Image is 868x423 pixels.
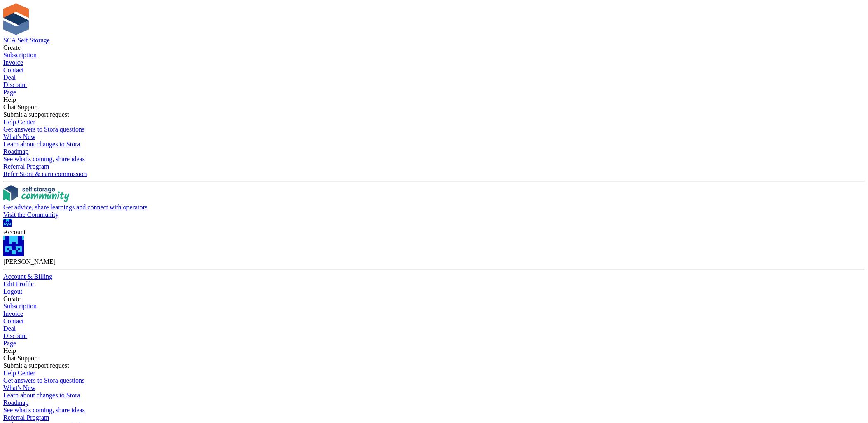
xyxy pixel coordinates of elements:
div: Refer Stora & earn commission [3,170,865,178]
div: See what's coming, share ideas [3,407,865,414]
a: Deal [3,74,865,81]
span: What's New [3,133,35,140]
span: Account [3,228,26,235]
img: stora-icon-8386f47178a22dfd0bd8f6a31ec36ba5ce8667c1dd55bd0f319d3a0aa187defe.svg [3,3,29,35]
span: Roadmap [3,399,28,406]
a: Account & Billing [3,273,865,280]
a: Discount [3,81,865,89]
span: Roadmap [3,148,28,155]
div: Learn about changes to Stora [3,141,865,148]
a: Subscription [3,303,865,310]
a: Logout [3,288,865,295]
a: What's New Learn about changes to Stora [3,384,865,399]
span: Visit the Community [3,211,58,218]
span: Help Center [3,369,35,376]
div: See what's coming, share ideas [3,155,865,163]
div: Submit a support request [3,111,865,118]
div: [PERSON_NAME] [3,258,865,266]
div: Get answers to Stora questions [3,126,865,133]
span: What's New [3,384,35,391]
div: Learn about changes to Stora [3,392,865,399]
span: Help [3,347,16,354]
span: Create [3,295,21,302]
a: Page [3,340,865,347]
div: Submit a support request [3,362,865,369]
a: Help Center Get answers to Stora questions [3,369,865,384]
a: Invoice [3,59,865,66]
span: Referral Program [3,414,49,421]
a: Get advice, share learnings and connect with operators Visit the Community [3,185,865,219]
img: Kelly Neesham [3,219,12,227]
span: Chat Support [3,355,38,362]
span: Referral Program [3,163,49,170]
a: Contact [3,317,865,325]
a: Roadmap See what's coming, share ideas [3,148,865,163]
img: community-logo-e120dcb29bea30313fccf008a00513ea5fe9ad107b9d62852cae38739ed8438e.svg [3,185,69,202]
div: Get answers to Stora questions [3,377,865,384]
a: What's New Learn about changes to Stora [3,133,865,148]
a: Roadmap See what's coming, share ideas [3,399,865,414]
div: Get advice, share learnings and connect with operators [3,204,865,211]
a: Help Center Get answers to Stora questions [3,118,865,133]
a: Deal [3,325,865,332]
a: Edit Profile [3,280,865,288]
span: Create [3,44,21,51]
span: Chat Support [3,103,38,110]
a: Discount [3,332,865,340]
span: Help [3,96,16,103]
a: SCA Self Storage [3,37,50,44]
img: Kelly Neesham [3,236,24,256]
a: Referral Program Refer Stora & earn commission [3,163,865,178]
a: Contact [3,66,865,74]
a: Subscription [3,52,865,59]
a: Page [3,89,865,96]
a: Invoice [3,310,865,317]
span: Help Center [3,118,35,125]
